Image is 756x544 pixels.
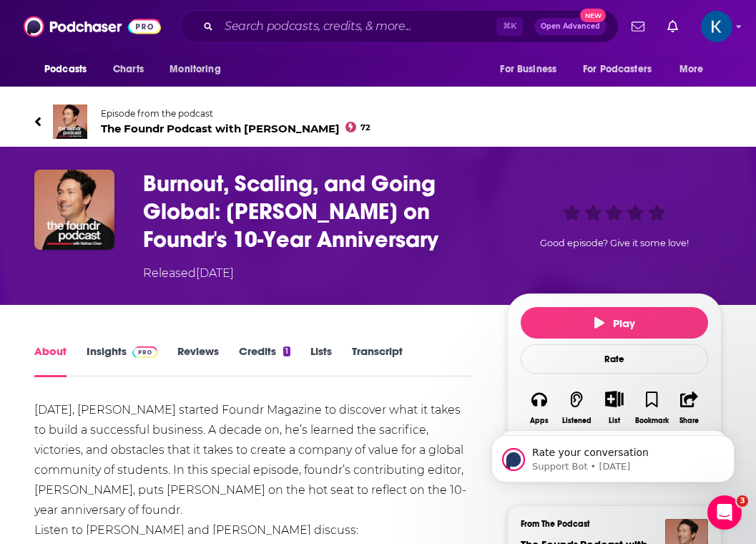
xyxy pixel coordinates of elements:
span: For Business [500,59,556,79]
span: 3 [737,495,748,507]
span: New [580,9,606,22]
input: Search podcasts, credits, & more... [219,15,496,38]
a: Reviews [177,344,219,377]
span: For Podcasters [583,59,652,79]
img: Podchaser Pro [132,346,157,358]
span: Monitoring [170,59,220,79]
button: open menu [574,56,672,83]
iframe: Intercom live chat [707,495,742,530]
a: InsightsPodchaser Pro [87,344,157,377]
span: The Foundr Podcast with [PERSON_NAME] [101,122,370,135]
a: Charts [104,56,152,83]
a: About [34,344,67,377]
button: open menu [159,56,239,83]
span: Charts [113,59,144,79]
a: Credits1 [239,344,290,377]
iframe: Intercom notifications message [470,405,756,505]
a: Transcript [352,344,403,377]
span: Podcasts [44,59,87,79]
button: Apps [521,382,558,434]
button: Show More Button [599,391,629,407]
span: Logged in as kristen42280 [701,11,732,42]
a: Show notifications dropdown [662,14,684,39]
div: Search podcasts, credits, & more... [180,10,619,43]
img: Podchaser - Follow, Share and Rate Podcasts [24,13,161,40]
button: Bookmark [633,382,670,434]
img: User Profile [701,11,732,42]
div: Show More ButtonList [596,382,633,434]
button: open menu [34,56,105,83]
span: Episode from the podcast [101,108,370,119]
span: ⌘ K [496,17,523,36]
img: Burnout, Scaling, and Going Global: Nathan Chan on Foundr's 10-Year Anniversary [34,170,114,250]
button: Listened [558,382,595,434]
button: open menu [669,56,722,83]
a: Show notifications dropdown [626,14,650,39]
span: Open Advanced [541,23,600,30]
span: More [679,59,704,79]
h3: From The Podcast [521,519,697,529]
img: The Foundr Podcast with Nathan Chan [53,105,87,139]
button: Share [671,382,708,434]
div: Rate [521,344,708,374]
button: Play [521,307,708,339]
a: The Foundr Podcast with Nathan ChanEpisode from the podcastThe Foundr Podcast with [PERSON_NAME]72 [34,105,722,139]
button: Open AdvancedNew [534,18,607,35]
span: 72 [360,125,370,131]
a: Lists [310,344,332,377]
button: open menu [490,56,574,83]
span: Good episode? Give it some love! [540,238,689,248]
h1: Burnout, Scaling, and Going Global: Nathan Chan on Foundr's 10-Year Anniversary [143,170,484,253]
span: Play [594,316,635,330]
button: Show profile menu [701,11,732,42]
div: 1 [283,346,290,356]
div: Released [DATE] [143,265,234,282]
